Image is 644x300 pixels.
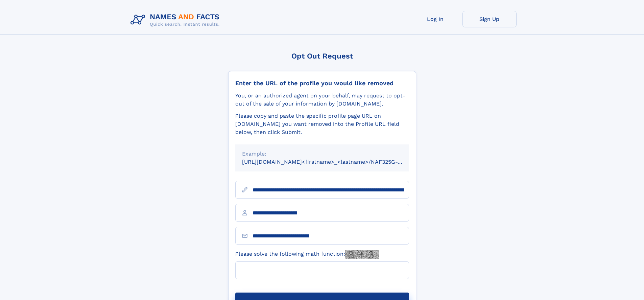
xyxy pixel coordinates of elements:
div: You, or an authorized agent on your behalf, may request to opt-out of the sale of your informatio... [235,92,409,108]
div: Please copy and paste the specific profile page URL on [DOMAIN_NAME] you want removed into the Pr... [235,112,409,136]
div: Enter the URL of the profile you would like removed [235,79,409,87]
div: Opt Out Request [228,52,416,60]
img: Logo Names and Facts [128,11,225,29]
small: [URL][DOMAIN_NAME]<firstname>_<lastname>/NAF325G-xxxxxxxx [242,159,422,165]
a: Sign Up [462,11,517,27]
label: Please solve the following math function: [235,250,379,259]
div: Example: [242,150,402,158]
a: Log In [408,11,462,27]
